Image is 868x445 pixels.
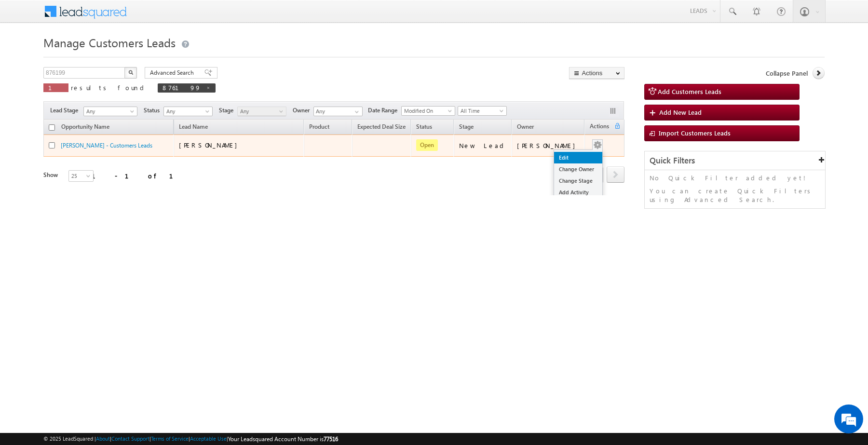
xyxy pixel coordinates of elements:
img: d_60004797649_company_0_60004797649 [16,51,41,63]
textarea: Type your message and hit 'Enter' [13,89,176,289]
span: Any [164,107,210,116]
div: [PERSON_NAME] [517,141,580,150]
span: Product [309,123,329,130]
span: 77516 [324,435,338,443]
span: Lead Stage [50,106,82,115]
span: Lead Name [174,121,213,134]
button: Actions [569,67,624,79]
a: Add Activity [554,187,602,198]
span: Status [144,106,163,115]
a: Opportunity Name [56,121,114,134]
a: Any [163,107,213,116]
a: About [96,435,110,442]
a: Acceptable Use [190,435,227,442]
a: 25 [68,170,94,182]
span: All Time [458,107,504,115]
span: Opportunity Name [61,123,109,130]
em: Start Chat [131,297,175,310]
span: Add New Lead [659,108,702,116]
a: Contact Support [111,435,149,442]
span: next [607,166,624,183]
a: Status [411,121,437,134]
a: Change Stage [554,175,602,187]
div: Chat with us now [50,51,162,63]
span: 25 [69,172,95,180]
span: Owner [293,106,313,115]
a: Expected Deal Size [353,121,410,134]
a: All Time [458,106,507,116]
span: Add Customers Leads [658,87,721,95]
p: You can create Quick Filters using Advanced Search. [650,187,820,204]
span: Owner [517,123,534,130]
span: Collapse Panel [766,69,808,78]
span: [PERSON_NAME] [179,141,242,149]
a: [PERSON_NAME] - Customers Leads [61,142,152,149]
span: Modified On [402,107,452,115]
p: No Quick Filter added yet! [650,174,820,182]
a: Change Owner [554,163,602,175]
a: Edit [554,152,602,163]
div: New Lead [459,141,507,150]
a: next [607,167,624,183]
span: Your Leadsquared Account Number is [228,435,338,443]
div: Quick Filters [645,151,825,170]
span: Any [84,107,134,116]
a: Any [83,107,137,116]
div: Minimize live chat window [158,5,181,28]
span: Advanced Search [150,68,197,77]
span: results found [71,83,148,92]
a: Stage [454,121,478,134]
span: 876199 [163,83,201,92]
span: © 2025 LeadSquared | | | | | [43,434,338,444]
img: Search [128,70,133,75]
span: Expected Deal Size [357,123,406,130]
span: Stage [219,106,237,115]
span: Import Customers Leads [659,129,731,137]
a: Terms of Service [151,435,189,442]
span: Date Range [368,106,401,115]
span: Open [416,139,438,151]
input: Type to Search [313,107,363,116]
span: Any [238,107,284,116]
a: Modified On [401,106,455,116]
span: 1 [48,83,64,92]
div: 1 - 1 of 1 [92,170,185,181]
input: Check all records [49,124,55,131]
span: Stage [459,123,474,130]
a: Any [237,107,286,116]
span: Actions [585,121,614,134]
a: Show All Items [350,107,362,117]
div: Show [43,171,61,179]
span: Manage Customers Leads [43,35,176,50]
